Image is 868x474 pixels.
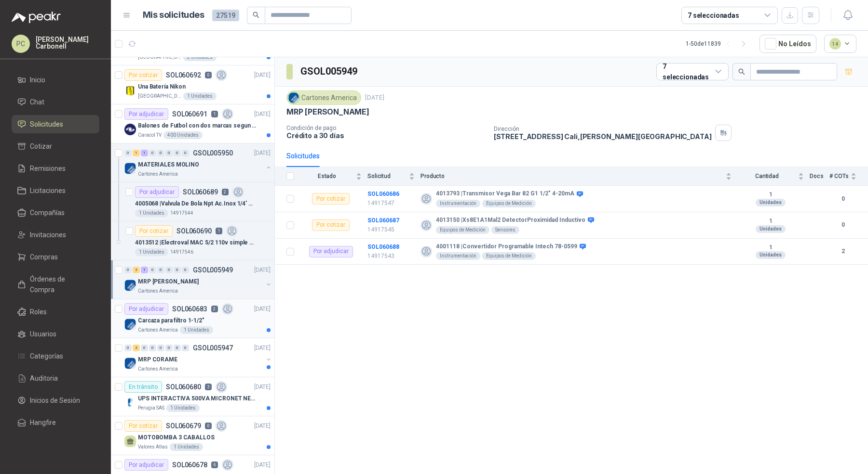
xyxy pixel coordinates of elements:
[135,248,168,256] div: 1 Unidades
[166,423,201,429] p: SOL060679
[124,459,168,471] div: Por adjudicar
[367,217,399,224] b: SOL060687
[138,160,199,169] p: MATERIALES MOLINO
[193,345,233,351] p: GSOL005947
[30,163,66,174] span: Remisiones
[420,173,724,179] span: Producto
[482,200,536,207] div: Equipos de Medición
[183,189,218,195] p: SOL060689
[12,204,99,222] a: Compañías
[12,35,30,53] div: PC
[138,404,164,412] p: Perugia SAS
[688,10,739,21] div: 7 seleccionadas
[124,124,136,135] img: Company Logo
[30,185,66,196] span: Licitaciones
[183,92,217,100] div: 1 Unidades
[367,191,399,197] a: SOL060686
[124,147,272,178] a: 0 1 1 0 0 0 0 0 GSOL005950[DATE] Company LogoMATERIALES MOLINOCartones America
[138,394,258,403] p: UPS INTERACTIVA 500VA MICRONET NEGRA MARCA: POWEST NICOMAR
[138,287,178,295] p: Cartones America
[124,264,272,295] a: 0 2 1 0 0 0 0 0 GSOL005949[DATE] Company LogoMRP [PERSON_NAME]Cartones America
[436,226,489,234] div: Equipos de Medición
[205,384,212,390] p: 3
[810,167,829,186] th: Docs
[138,365,178,373] p: Cartones America
[138,53,181,61] p: [GEOGRAPHIC_DATA]
[124,108,168,120] div: Por adjudicar
[829,247,856,256] b: 2
[212,10,239,21] span: 27519
[183,53,217,61] div: 2 Unidades
[254,383,271,392] p: [DATE]
[30,141,52,152] span: Cotizar
[166,404,200,412] div: 1 Unidades
[367,199,415,208] p: 14917547
[124,85,136,96] img: Company Logo
[12,413,99,432] a: Hangfire
[30,307,47,317] span: Roles
[149,345,156,351] div: 0
[254,344,271,353] p: [DATE]
[30,351,63,361] span: Categorías
[124,303,168,315] div: Por adjudicar
[254,422,271,431] p: [DATE]
[300,173,354,179] span: Estado
[30,252,58,262] span: Compras
[829,173,849,179] span: # COTs
[170,443,203,451] div: 1 Unidades
[211,111,218,117] p: 1
[141,150,148,156] div: 1
[166,384,201,390] p: SOL060680
[436,252,480,260] div: Instrumentación
[12,181,99,200] a: Licitaciones
[211,461,218,468] p: 6
[30,75,45,85] span: Inicio
[124,420,162,432] div: Por cotizar
[138,277,199,286] p: MRP [PERSON_NAME]
[138,355,177,364] p: MRP CORAME
[254,305,271,314] p: [DATE]
[143,8,204,22] h1: Mis solicitudes
[30,373,58,384] span: Auditoria
[170,209,193,217] p: 14917544
[124,69,162,81] div: Por cotizar
[12,347,99,365] a: Categorías
[286,90,361,105] div: Cartones America
[135,238,255,247] p: 4013512 | Electroval MAC 5/2 110v simple serie 82A
[30,395,80,406] span: Inicios de Sesión
[494,126,712,132] p: Dirección
[182,150,189,156] div: 0
[124,150,132,156] div: 0
[30,119,63,129] span: Solicitudes
[138,316,204,325] p: Carcaza para filtro 1-1/2"
[367,225,415,234] p: 14917545
[824,35,857,53] button: 14
[756,251,786,259] div: Unidades
[288,92,299,103] img: Company Logo
[309,246,353,257] div: Por adjudicar
[138,82,186,91] p: Una Batería Nikon
[436,217,585,224] b: 4013150 | Xs8E1A1Mal2 DetectorProximidad Inductivo
[12,159,99,178] a: Remisiones
[211,306,218,312] p: 2
[135,199,255,208] p: 4005068 | Valvula De Bola Npt Ac.Inox 1/4' 316
[172,461,207,468] p: SOL060678
[12,248,99,266] a: Compras
[12,71,99,89] a: Inicio
[124,163,136,174] img: Company Logo
[138,443,168,451] p: Valores Atlas
[12,12,61,23] img: Logo peakr
[141,267,148,273] div: 1
[367,167,420,186] th: Solicitud
[172,306,207,312] p: SOL060683
[111,416,274,455] a: Por cotizarSOL0606790[DATE] MOTOBOMBA 3 CABALLOSValores Atlas1 Unidades
[12,137,99,155] a: Cotizar
[491,226,519,234] div: Sensores
[12,93,99,111] a: Chat
[172,111,207,117] p: SOL060691
[124,267,132,273] div: 0
[135,225,173,237] div: Por cotizar
[12,226,99,244] a: Invitaciones
[286,125,486,131] p: Condición de pago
